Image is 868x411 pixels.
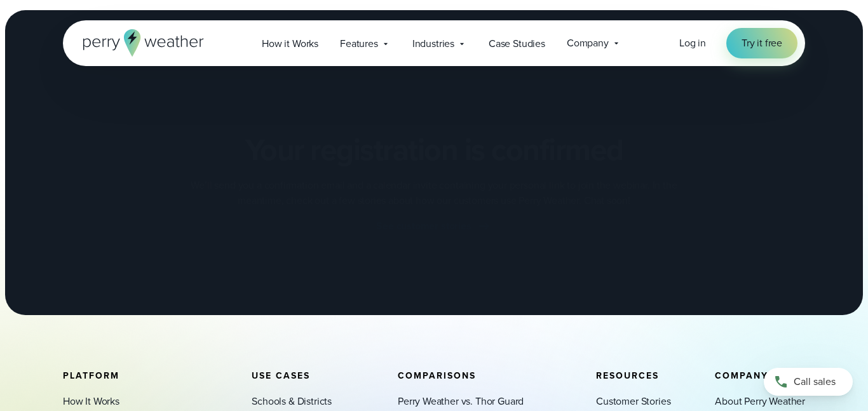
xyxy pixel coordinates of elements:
[412,36,454,51] span: Industries
[252,394,332,409] a: Schools & Districts
[596,369,659,382] span: Resources
[715,369,768,382] span: Company
[489,36,545,51] span: Case Studies
[679,36,706,50] span: Log in
[794,374,836,389] span: Call sales
[251,30,329,57] a: How it Works
[726,28,797,58] a: Try it free
[63,369,119,382] span: Platform
[764,368,853,396] a: Call sales
[252,369,310,382] span: Use Cases
[398,369,476,382] span: Comparisons
[715,394,805,409] a: About Perry Weather
[742,36,782,51] span: Try it free
[478,30,556,57] a: Case Studies
[63,394,119,409] a: How It Works
[679,36,706,51] a: Log in
[567,36,609,51] span: Company
[398,394,524,409] a: Perry Weather vs. Thor Guard
[262,36,318,51] span: How it Works
[340,36,378,51] span: Features
[596,394,670,409] a: Customer Stories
